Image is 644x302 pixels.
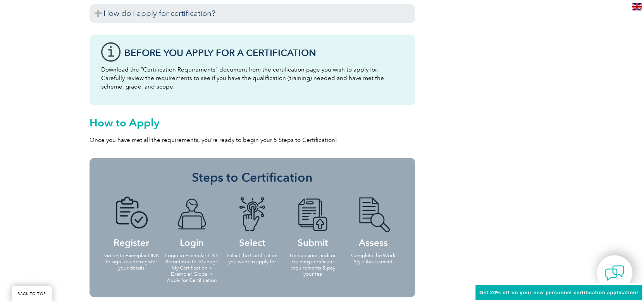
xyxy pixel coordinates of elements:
[170,196,213,232] img: icon-blue-laptop-male.png
[345,252,401,264] p: Complete the Work Style Assessment
[110,196,153,232] img: icon-blue-doc-tick.png
[632,3,642,10] img: en
[103,252,159,271] p: Go on to Exemplar LINK to sign up and register your details
[12,286,52,302] a: BACK TO TOP
[224,252,280,264] p: Select the Certification you want to apply for
[90,116,415,129] h2: How to Apply
[345,196,401,246] h4: Assess
[605,263,624,283] img: contact-chat.png
[124,48,403,58] h3: Before You Apply For a Certification
[103,196,159,246] h4: Register
[90,4,415,23] h3: How do I apply for certification?
[90,135,415,144] p: Once you have met all the requirements, you’re ready to begin your 5 Steps to Certification!
[224,196,280,246] h4: Select
[231,196,274,232] img: icon-blue-finger-button.png
[101,65,403,91] p: Download the “Certification Requirements” document from the certification page you wish to apply ...
[101,169,403,185] h3: Steps to Certification
[164,252,220,283] p: Login to Exemplar LINK & continue to: Manage My Certification > Exemplar Global > Apply for Certi...
[291,196,334,232] img: icon-blue-doc-arrow.png
[352,196,394,232] img: icon-blue-doc-search.png
[479,290,638,295] span: Get 20% off on your new personnel certification application!
[164,196,220,246] h4: Login
[285,196,341,246] h4: Submit
[285,252,341,277] p: Upload your auditor training certificate requirements & pay your fee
